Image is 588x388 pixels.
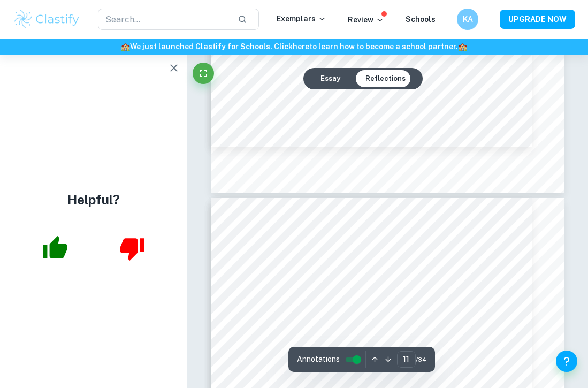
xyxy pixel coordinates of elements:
h4: Helpful? [67,190,120,209]
p: Review [348,14,384,26]
button: KA [457,9,478,30]
img: Clastify logo [13,9,81,30]
button: Essay [312,70,349,87]
h6: KA [462,13,474,25]
a: here [293,42,309,51]
button: Reflections [357,70,414,87]
button: Help and Feedback [556,351,577,372]
input: Search... [98,9,229,30]
h6: We just launched Clastify for Schools. Click to learn how to become a school partner. [2,41,586,52]
a: Schools [406,15,436,24]
span: / 34 [416,355,426,364]
span: Annotations [297,354,340,365]
span: 🏫 [458,42,467,51]
button: Fullscreen [193,63,214,84]
p: Exemplars [277,13,326,25]
button: UPGRADE NOW [500,10,575,29]
span: 🏫 [121,42,130,51]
